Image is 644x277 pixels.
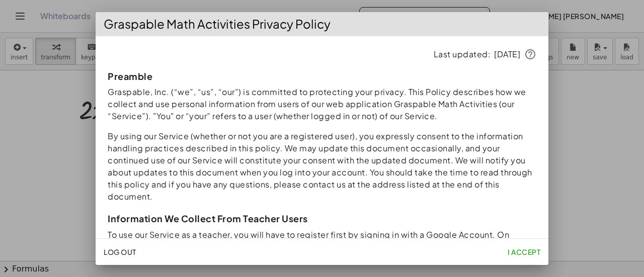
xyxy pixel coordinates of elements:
[96,12,548,36] div: Graspable Math Activities Privacy Policy
[108,130,536,203] p: By using our Service (whether or not you are a registered user), you expressly consent to the inf...
[504,243,544,261] button: I accept
[100,243,140,261] button: Log Out
[108,70,536,82] h3: Preamble
[104,247,136,256] span: Log Out
[108,48,536,60] p: Last updated: [DATE]
[108,213,536,224] h3: Information We Collect From Teacher Users
[108,86,536,122] p: Graspable, Inc. (“we”, “us”, “our”) is committed to protecting your privacy. This Policy describe...
[508,247,540,256] span: I accept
